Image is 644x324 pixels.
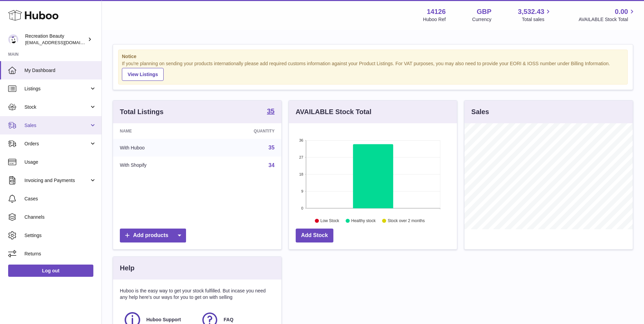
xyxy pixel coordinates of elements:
span: [EMAIL_ADDRESS][DOMAIN_NAME] [25,40,100,45]
a: Add products [120,229,186,242]
text: Stock over 2 months [388,218,425,223]
span: 3,532.43 [518,7,545,16]
span: Invoicing and Payments [24,177,89,184]
th: Name [113,123,204,139]
a: Log out [8,265,93,277]
h3: AVAILABLE Stock Total [296,107,371,116]
a: Add Stock [296,229,333,242]
span: Returns [24,251,96,257]
span: Channels [24,214,96,220]
span: Listings [24,86,89,92]
text: 36 [299,138,303,142]
a: 35 [267,108,274,116]
text: Low Stock [320,218,339,223]
th: Quantity [204,123,281,139]
a: 0.00 AVAILABLE Stock Total [578,7,636,23]
p: Huboo is the easy way to get your stock fulfilled. But incase you need any help here's our ways f... [120,288,275,301]
text: 9 [301,189,303,193]
img: customercare@recreationbeauty.com [8,34,18,44]
span: Sales [24,122,89,129]
strong: 35 [267,108,274,114]
strong: 14126 [427,7,446,16]
div: Recreation Beauty [25,33,86,46]
span: Settings [24,232,96,239]
span: Orders [24,141,89,147]
strong: Notice [122,53,624,60]
div: If you're planning on sending your products internationally please add required customs informati... [122,60,624,81]
td: With Huboo [113,139,204,157]
span: Usage [24,159,96,165]
span: FAQ [224,317,234,323]
a: View Listings [122,68,164,81]
a: 35 [269,145,275,150]
h3: Help [120,264,134,273]
span: Cases [24,196,96,202]
strong: GBP [477,7,491,16]
span: Total sales [522,16,552,23]
text: 0 [301,206,303,210]
text: 27 [299,155,303,159]
a: 3,532.43 Total sales [518,7,552,23]
h3: Total Listings [120,107,164,116]
span: Huboo Support [146,317,181,323]
span: Stock [24,104,89,110]
text: Healthy stock [351,218,376,223]
span: AVAILABLE Stock Total [578,16,636,23]
td: With Shopify [113,157,204,174]
span: 0.00 [615,7,628,16]
div: Currency [472,16,492,23]
text: 18 [299,172,303,176]
div: Huboo Ref [423,16,446,23]
a: 34 [269,162,275,168]
span: My Dashboard [24,67,96,74]
h3: Sales [471,107,489,116]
